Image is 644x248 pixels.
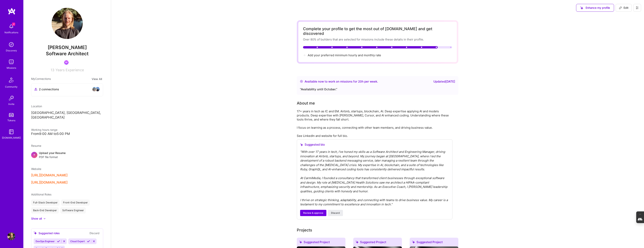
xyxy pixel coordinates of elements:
i: Accept [57,240,60,243]
i: Reject [92,240,95,243]
button: View All [90,77,103,81]
i: icon SuggestedTeams [580,6,583,10]
span: Review & approve [303,211,323,215]
div: Discovery [6,48,17,53]
button: Discard [328,210,343,216]
img: bell [7,23,15,30]
div: Back-End Developer [31,207,59,214]
span: Website [31,167,41,171]
div: Full-Stack Developer [31,200,60,206]
p: [GEOGRAPHIC_DATA], [GEOGRAPHIC_DATA], [GEOGRAPHIC_DATA] [31,111,103,120]
div: “ Availability until October. ” [300,87,455,92]
i: icon Collaborator [34,88,37,91]
div: " With over 17 years in tech, I've honed my skills as a Software Architect and Engineering Manage... [300,150,449,207]
div: Suggested roles [34,231,60,235]
i: icon SuggestedTeams [412,241,415,244]
div: Missions [7,66,16,70]
div: Suggested Project [410,238,458,248]
span: 20 [358,80,362,83]
div: Complete your profile to get the most out of [DOMAIN_NAME] and get discovered [303,26,452,36]
div: Community [5,85,18,89]
div: About me [297,100,315,106]
div: 17+ years in tech as IC and EM. Airbnb, startups, blockchain, AI. Deep expertise applying AI and ... [297,109,452,138]
span: Enhance my profile [580,6,610,10]
img: Availability [300,80,303,83]
button: Discard [88,231,101,235]
span: + [33,152,35,157]
div: From 9:00 AM to 5:00 PM [31,132,103,136]
i: icon SuggestedTeams [356,241,358,244]
img: User Avatar [52,8,83,39]
span: Working hours range [31,128,57,131]
div: Front-End Developer [61,200,90,206]
button: Review & approve [300,210,326,216]
img: teamwork [7,58,15,66]
span: Add your preferred minimum hourly and monthly rate [308,53,381,57]
img: avatar [95,87,100,91]
span: Discard [331,211,340,215]
button: [URL][DOMAIN_NAME] [31,173,68,177]
img: Been on Mission [64,60,69,65]
div: Projects [297,227,312,233]
div: Updated [DATE] [433,79,455,84]
div: Upload your Resume [39,151,66,159]
div: Over 80% of builders that are selected for missions include these details in their profile. [303,37,452,41]
img: discovery [7,41,15,48]
div: Suggested bio [300,143,449,147]
a: User Avatar [6,232,16,240]
span: My Connections [31,77,51,81]
span: DevOps Engineer [36,240,55,243]
span: Resume [31,144,41,147]
img: User Avatar [7,232,15,240]
span: Years Experience [55,68,84,72]
div: Location [31,104,103,108]
span: 2 [12,23,15,26]
img: Invite [7,94,15,102]
span: 2 connections [39,87,59,91]
img: guide book [7,128,15,136]
i: icon SuggestedTeams [300,143,303,146]
span: [PERSON_NAME] [31,45,103,50]
img: avatar [92,87,97,91]
i: icon SuggestedTeams [299,241,302,244]
div: [DOMAIN_NAME] [2,136,21,140]
div: Available now to work on missions for h per week . [305,79,378,84]
div: Invite [8,102,14,106]
span: Additional Roles [31,193,51,196]
button: Enhance my profile [576,4,614,12]
i: Accept [87,240,90,243]
div: Tokens [7,118,15,122]
span: Cloud Expert [70,240,85,243]
div: Notifications [4,30,18,34]
div: Suggested Project [297,238,345,248]
span: Software Architect [46,51,89,56]
div: Suggested Project [353,238,402,248]
div: Software Engineer [60,207,86,214]
span: 13 [51,68,54,72]
button: Edit [616,4,632,12]
i: icon SuggestedTeams [34,231,37,235]
span: PDF file format [39,155,66,159]
div: +Upload your ResumePDF file format [31,151,103,159]
i: Reject [63,240,66,243]
button: [URL][DOMAIN_NAME] [31,180,68,185]
button: 2 connectionsavataravatar [31,84,103,96]
img: Community [7,75,16,85]
span: Edit [619,6,628,10]
img: logo [8,8,16,15]
img: tokens [9,113,14,117]
div: Show all [31,217,42,221]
